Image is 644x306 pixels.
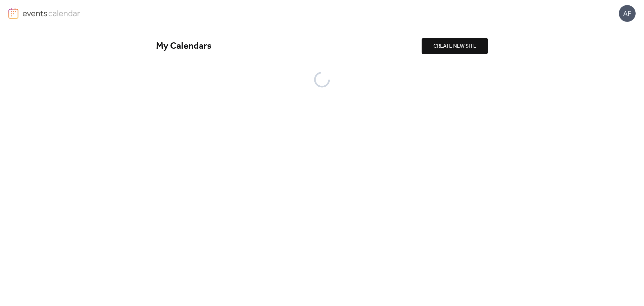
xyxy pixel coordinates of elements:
div: AF [619,5,636,22]
img: logo [8,8,18,19]
img: logo-type [22,8,80,18]
span: CREATE NEW SITE [433,42,476,50]
button: CREATE NEW SITE [422,38,488,54]
div: My Calendars [156,40,422,52]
